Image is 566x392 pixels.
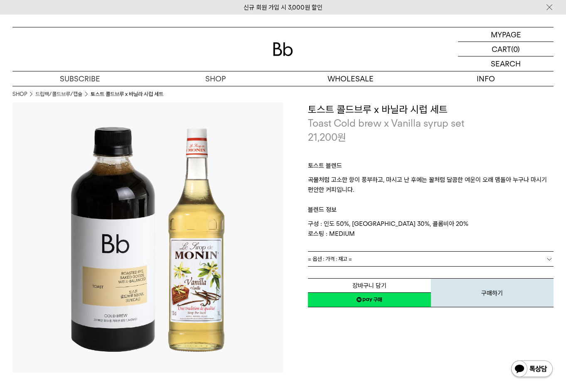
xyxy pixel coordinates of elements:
a: CART (0) [458,42,554,56]
h3: 토스트 콜드브루 x 바닐라 시럽 세트 [308,103,554,117]
p: 토스트 블렌드 [308,161,554,175]
span: 원 [337,131,346,143]
p: INFO [418,71,554,86]
li: 토스트 콜드브루 x 바닐라 시럽 세트 [91,90,163,98]
img: 로고 [273,42,293,56]
p: WHOLESALE [283,71,418,86]
p: CART [492,42,511,56]
a: SHOP [12,90,27,98]
button: 장바구니 담기 [308,278,431,293]
p: Toast Cold brew x Vanilla syrup set [308,116,554,130]
a: 새창 [308,292,431,307]
p: 블렌드 정보 [308,195,554,219]
a: SHOP [148,71,283,86]
a: 신규 회원 가입 시 3,000원 할인 [244,4,322,11]
p: (0) [511,42,520,56]
a: MYPAGE [458,27,554,42]
p: MYPAGE [491,27,521,42]
span: = 옵션 : 가격 : 재고 = [308,252,352,266]
p: 21,200 [308,130,346,145]
a: 드립백/콜드브루/캡슐 [35,90,82,98]
img: 카카오톡 채널 1:1 채팅 버튼 [510,360,554,380]
p: 곡물처럼 고소한 향이 풍부하고, 마시고 난 후에는 꿀처럼 달콤한 여운이 오래 맴돌아 누구나 마시기 편안한 커피입니다. [308,175,554,195]
a: SUBSCRIBE [12,71,148,86]
p: 구성 : 인도 50%, [GEOGRAPHIC_DATA] 30%, 콜롬비아 20% 로스팅 : MEDIUM [308,219,554,239]
button: 구매하기 [431,278,554,307]
img: 토스트 콜드브루 x 바닐라 시럽 세트 [12,103,283,373]
p: SEARCH [491,56,521,71]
